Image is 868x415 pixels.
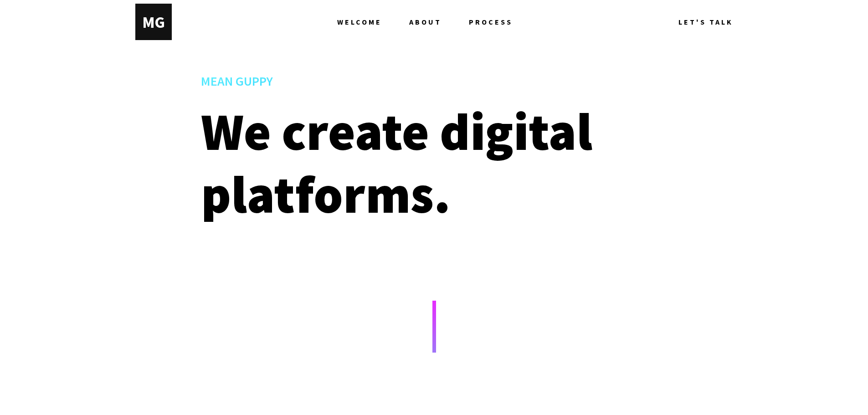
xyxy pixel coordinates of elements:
[337,4,409,40] a: WELCOME
[409,4,442,40] span: ABOUT
[142,12,164,32] div: M G
[409,4,469,40] a: ABOUT
[337,4,382,40] span: WELCOME
[201,100,668,226] h2: We create digital platforms.
[201,73,668,100] h1: MEAN GUPPY
[678,4,733,40] a: LET'S TALK
[469,4,513,40] a: PROCESS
